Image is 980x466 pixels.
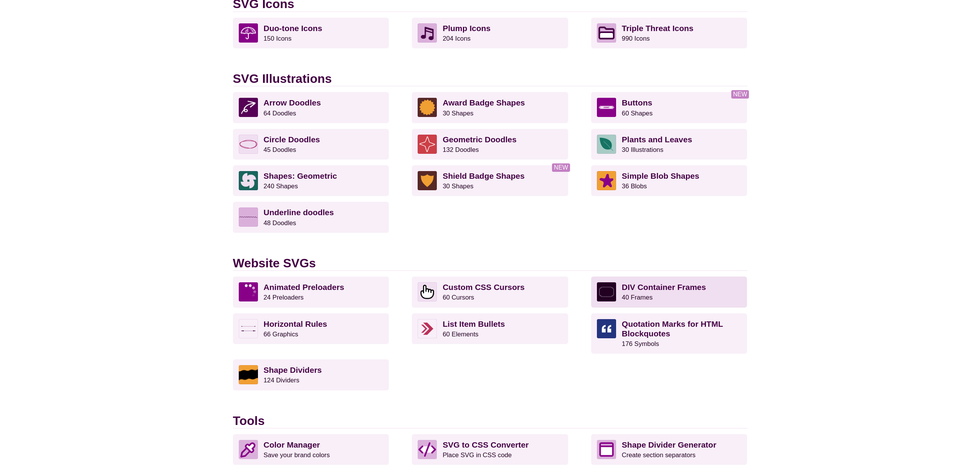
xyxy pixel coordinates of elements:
img: Waves section divider [239,365,258,384]
small: 132 Doodles [443,146,479,153]
a: Shape Dividers124 Dividers [233,359,389,390]
strong: Custom CSS Cursors [443,283,525,291]
small: 150 Icons [264,35,292,42]
strong: List Item Bullets [443,319,505,328]
a: Quotation Marks for HTML Blockquotes176 Symbols [591,313,747,354]
small: Place SVG in CSS code [443,451,512,459]
strong: Plump Icons [443,24,491,33]
img: Award Badge Shape [418,98,437,117]
strong: Animated Preloaders [264,283,344,291]
small: 45 Doodles [264,146,296,153]
a: Award Badge Shapes30 Shapes [412,92,568,123]
strong: Horizontal Rules [264,319,327,328]
small: 60 Cursors [443,294,474,301]
small: 30 Shapes [443,183,473,190]
strong: DIV Container Frames [622,283,706,291]
a: Animated Preloaders24 Preloaders [233,277,389,307]
a: Buttons60 Shapes [591,92,747,123]
img: starfish blob [597,171,616,190]
strong: Award Badge Shapes [443,98,525,107]
strong: Quotation Marks for HTML Blockquotes [622,319,723,338]
img: hand-drawn star outline doodle [418,135,437,154]
img: button with arrow caps [597,98,616,117]
strong: Shapes: Geometric [264,171,337,180]
strong: Arrow Doodles [264,98,321,107]
strong: Geometric Doodles [443,135,517,144]
a: Plants and Leaves30 Illustrations [591,129,747,160]
h2: SVG Illustrations [233,71,747,86]
strong: Simple Blob Shapes [622,171,699,180]
a: DIV Container Frames40 Frames [591,277,747,307]
small: 124 Dividers [264,377,299,384]
small: 990 Icons [622,35,650,42]
strong: Buttons [622,98,652,107]
a: Shield Badge Shapes30 Shapes [412,165,568,196]
strong: Shield Badge Shapes [443,171,525,180]
img: umbrella icon [239,23,258,43]
img: spinning loading animation fading dots in circle [239,282,258,301]
small: 36 Blobs [622,183,647,190]
strong: Underline doodles [264,208,334,217]
a: Horizontal Rules66 Graphics [233,313,389,344]
a: Geometric Doodles132 Doodles [412,129,568,160]
img: vector leaf [597,135,616,154]
a: Custom CSS Cursors60 Cursors [412,277,568,307]
small: 30 Illustrations [622,146,663,153]
a: Triple Threat Icons990 Icons [591,18,747,48]
small: Create section separators [622,451,696,459]
strong: SVG to CSS Converter [443,440,529,449]
a: Shape Divider Generator Create section separators [591,434,747,465]
strong: Triple Threat Icons [622,24,694,33]
img: svg double circle [239,135,258,154]
strong: Duo-tone Icons [264,24,322,33]
h2: Tools [233,413,747,428]
small: 64 Doodles [264,110,296,117]
strong: Plants and Leaves [622,135,692,144]
small: 48 Doodles [264,219,296,227]
small: 204 Icons [443,35,471,42]
a: Underline doodles48 Doodles [233,202,389,232]
small: 66 Graphics [264,331,298,338]
strong: Color Manager [264,440,320,449]
img: twisting arrow [239,98,258,117]
img: Musical note icon [418,23,437,43]
img: hand-drawn underline waves [239,207,258,227]
a: List Item Bullets60 Elements [412,313,568,344]
small: 60 Shapes [622,110,653,117]
img: Hand pointer icon [418,282,437,301]
a: Duo-tone Icons150 Icons [233,18,389,48]
a: Plump Icons204 Icons [412,18,568,48]
small: 30 Shapes [443,110,473,117]
a: Shapes: Geometric240 Shapes [233,165,389,196]
img: Shield Badge Shape [418,171,437,190]
small: 24 Preloaders [264,294,304,301]
img: open quotation mark square and round [597,319,616,338]
a: Arrow Doodles64 Doodles [233,92,389,123]
img: pinwheel shape made of half circles over green background [239,171,258,190]
img: Arrowhead caps on a horizontal rule line [239,319,258,338]
strong: Circle Doodles [264,135,320,144]
h2: Website SVGs [233,256,747,271]
a: SVG to CSS Converter Place SVG in CSS code [412,434,568,465]
a: Simple Blob Shapes36 Blobs [591,165,747,196]
small: 60 Elements [443,331,478,338]
a: Color Manager Save your brand colors [233,434,389,465]
small: 40 Frames [622,294,653,301]
img: Folder icon [597,23,616,43]
strong: Shape Dividers [264,366,322,374]
small: 240 Shapes [264,183,298,190]
a: Circle Doodles45 Doodles [233,129,389,160]
img: fancy vintage frame [597,282,616,301]
strong: Shape Divider Generator [622,440,716,449]
small: 176 Symbols [622,340,659,347]
small: Save your brand colors [264,451,330,459]
img: Dual chevrons icon [418,319,437,338]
